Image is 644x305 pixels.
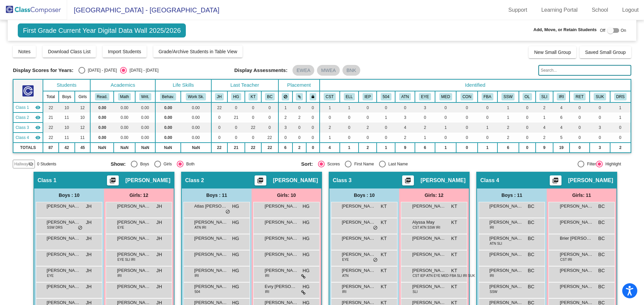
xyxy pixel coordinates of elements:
td: 0 [245,102,261,112]
th: Individualized Education Plan [359,91,377,102]
span: Notes [18,49,31,54]
div: Boys : 10 [329,188,399,202]
input: Search... [538,65,631,76]
td: 0 [292,102,306,112]
button: OL [523,93,532,100]
span: Class 4 [480,177,499,184]
td: NaN [114,143,135,153]
span: Class 2 [185,177,204,184]
td: 1 [435,143,456,153]
td: 2 [359,143,377,153]
mat-chip: EWEA [292,65,314,76]
td: 0.00 [181,133,211,143]
td: 2 [415,123,435,133]
td: 9 [395,143,415,153]
td: 4 [395,123,415,133]
span: Off [600,27,605,33]
td: 0 [570,143,590,153]
td: 0.00 [155,123,181,133]
div: Boys : 11 [477,188,547,202]
td: 1 [340,143,359,153]
button: Print Students Details [550,175,561,185]
th: Conners Completed [456,91,477,102]
td: 12 [75,102,90,112]
td: 0 [415,112,435,123]
td: 5 [553,133,570,143]
td: 2 [292,143,306,153]
button: ATN [399,93,411,100]
td: 0 [211,133,227,143]
td: 0 [245,133,261,143]
button: EYE [419,93,431,100]
span: [PERSON_NAME] [125,177,170,184]
button: Read. [95,93,110,100]
td: 0 [570,112,590,123]
td: 10 [75,112,90,123]
td: 2 [359,123,377,133]
td: 0 [519,123,536,133]
span: [GEOGRAPHIC_DATA] - [GEOGRAPHIC_DATA] [67,5,219,15]
td: 0 [245,112,261,123]
td: 0.00 [135,133,155,143]
div: Girls: 12 [399,188,469,202]
mat-radio-group: Select an option [111,161,296,167]
div: Girls: 12 [104,188,174,202]
td: 0.00 [135,123,155,133]
td: 0 [610,133,631,143]
td: 1 [377,143,395,153]
td: 0.00 [155,112,181,123]
td: 0 [590,133,610,143]
td: 0 [340,123,359,133]
button: RET [574,93,586,100]
td: 6 [553,112,570,123]
span: New Small Group [534,50,571,55]
span: Class 3 [333,177,352,184]
a: Support [503,5,533,15]
td: 0 [570,123,590,133]
td: 0 [359,102,377,112]
td: 0 [478,133,497,143]
span: Class 4 [15,135,29,141]
td: 0 [261,112,278,123]
td: 1 [415,133,435,143]
td: 0 [306,112,320,123]
span: Saved Small Group [585,50,626,55]
span: Show: [111,161,126,167]
th: Boys [59,91,75,102]
td: 19 [553,143,570,153]
th: Online Student [519,91,536,102]
td: 0.00 [114,112,135,123]
mat-chip: BNK [342,65,360,76]
td: 0.00 [90,102,114,112]
th: Last Teacher [211,79,278,91]
td: 0 [340,112,359,123]
td: 2 [278,112,292,123]
span: Atlas [PERSON_NAME] [194,203,228,210]
span: [PERSON_NAME] [PERSON_NAME] [117,203,151,210]
button: Import Students [103,46,147,58]
td: 0 [456,123,477,133]
th: Academics [90,79,155,91]
mat-radio-group: Select an option [78,67,158,74]
td: 2 [497,123,519,133]
td: 3 [395,112,415,123]
span: Class 1 [15,104,29,110]
td: 2 [610,143,631,153]
th: Kelly Thompson [245,91,261,102]
td: 0 [320,112,340,123]
span: First Grade Current Year Digital Data Wall 2025/2026 [18,23,186,37]
td: 0.00 [90,112,114,123]
td: 22 [43,123,59,133]
td: 0.00 [181,102,211,112]
div: [DATE] - [DATE] [127,67,158,73]
td: 3 [590,143,610,153]
button: JH [215,93,224,100]
td: 0 [570,133,590,143]
th: Wears Eyeglasses [415,91,435,102]
span: 0 Students [37,161,56,167]
button: BC [265,93,274,100]
td: 0 [519,143,536,153]
td: 0 [306,133,320,143]
a: Logout [617,5,644,15]
button: Notes [13,46,36,58]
